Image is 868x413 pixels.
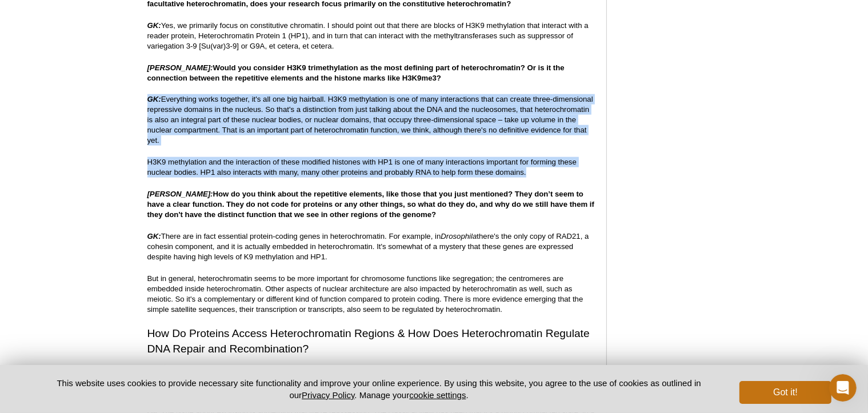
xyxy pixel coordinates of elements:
button: cookie settings [409,390,466,400]
strong: GK: [147,21,161,30]
p: But in general, heterochromatin seems to be more important for chromosome functions like segregat... [147,274,595,315]
h2: How Do Proteins Access Heterochromatin Regions & How Does Heterochromatin Regulate DNA Repair and... [147,326,595,356]
strong: [PERSON_NAME]: [147,63,213,72]
strong: How do you think about the repetitive elements, like those that you just mentioned? They don’t se... [147,190,595,219]
em: Drosophila [441,232,477,240]
iframe: Intercom live chat [829,374,857,402]
p: This website uses cookies to provide necessary site functionality and improve your online experie... [37,377,721,401]
p: There are in fact essential protein-coding genes in heterochromatin. For example, in there's the ... [147,231,595,262]
p: Yes, we primarily focus on constitutive chromatin. I should point out that there are blocks of H3... [147,21,595,51]
strong: Would you consider H3K9 trimethylation as the most defining part of heterochromatin? Or is it the... [147,63,565,82]
strong: GK: [147,95,161,103]
p: Everything works together, it's all one big hairball. H3K9 methylation is one of many interaction... [147,94,595,146]
p: H3K9 methylation and the interaction of these modified histones with HP1 is one of many interacti... [147,157,595,178]
button: Got it! [739,381,831,404]
strong: [PERSON_NAME]: [147,190,213,198]
em: GK: [147,232,161,240]
a: Privacy Policy [302,390,354,400]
